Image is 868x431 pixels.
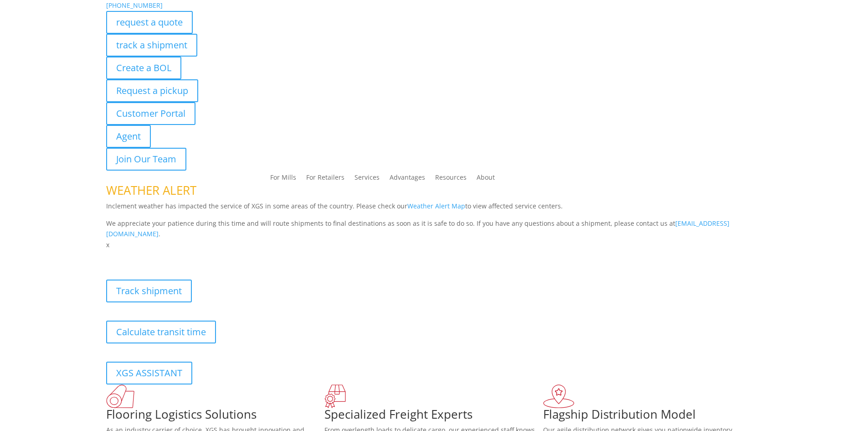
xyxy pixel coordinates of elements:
a: Customer Portal [106,102,195,125]
a: About [477,174,495,184]
img: xgs-icon-flagship-distribution-model-red [543,384,575,408]
a: Resources [435,174,467,184]
a: Agent [106,125,151,148]
a: For Mills [270,174,296,184]
a: Track shipment [106,280,192,302]
p: x [106,239,762,250]
p: Inclement weather has impacted the service of XGS in some areas of the country. Please check our ... [106,201,762,218]
a: Calculate transit time [106,321,216,343]
a: Weather Alert Map [407,202,465,210]
a: Join Our Team [106,148,186,171]
h1: Flooring Logistics Solutions [106,408,325,425]
b: Visibility, transparency, and control for your entire supply chain. [106,252,309,260]
a: Services [354,174,380,184]
a: XGS ASSISTANT [106,362,192,384]
img: xgs-icon-total-supply-chain-intelligence-red [106,384,134,408]
a: Request a pickup [106,79,198,102]
h1: Specialized Freight Experts [324,408,543,425]
a: [PHONE_NUMBER] [106,1,163,10]
a: request a quote [106,11,193,34]
a: For Retailers [306,174,344,184]
a: Advantages [390,174,425,184]
img: xgs-icon-focused-on-flooring-red [324,384,346,408]
span: WEATHER ALERT [106,182,196,198]
a: track a shipment [106,34,197,57]
p: We appreciate your patience during this time and will route shipments to final destinations as so... [106,218,762,240]
h1: Flagship Distribution Model [543,408,762,425]
a: Create a BOL [106,57,181,79]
